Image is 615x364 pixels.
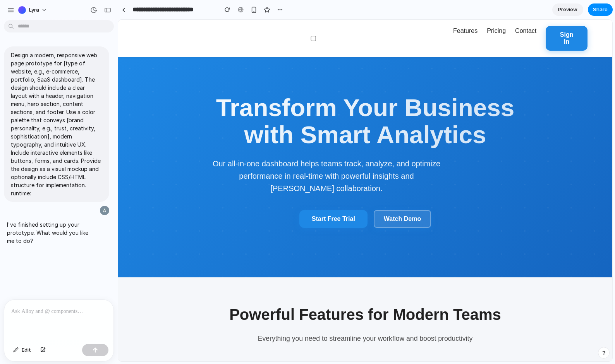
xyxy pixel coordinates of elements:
button: Lyra [15,4,51,16]
button: Sign In [428,6,469,31]
a: Preview [552,3,583,16]
span: Share [593,6,608,14]
span: SaaSly [25,11,55,26]
a: Contact [397,5,418,17]
h1: Transform Your Business with Smart Analytics [92,74,402,128]
p: I've finished setting up your prototype. What would you like me to do? [7,220,91,245]
a: Pricing [369,5,388,17]
button: Edit [9,344,35,356]
h2: Powerful Features for Modern Teams [25,282,469,307]
p: Design a modern, responsive web page prototype for [type of website, e.g., e-commerce, portfolio,... [11,51,102,197]
a: Features [335,5,359,17]
p: Everything you need to streamline your workflow and boost productivity [131,313,363,324]
button: Share [588,3,613,16]
button: Start Free Trial [181,190,249,208]
p: Our all-in-one dashboard helps teams track, analyze, and optimize performance in real-time with p... [92,138,325,175]
span: Lyra [29,6,39,14]
span: Edit [22,346,31,354]
span: Preview [558,6,577,14]
button: Watch Demo [256,190,313,208]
